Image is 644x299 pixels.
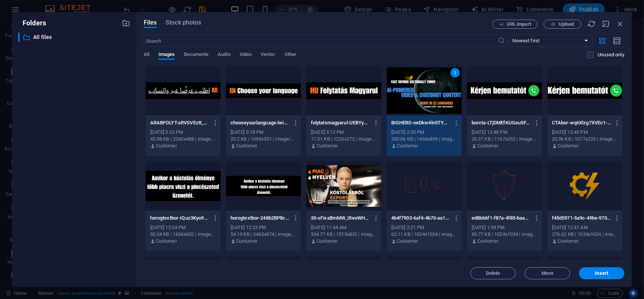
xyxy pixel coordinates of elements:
span: Insert [595,271,609,276]
span: All [144,50,149,60]
div: [DATE] 12:23 PM [231,224,297,231]
span: Move [541,271,553,276]
div: 26.37 KB | 1167x252 | image/png [472,136,538,143]
span: Files [144,18,157,27]
p: borcta-LTjDMEfKUGeuSFJd_GTabQ.png [472,119,531,126]
button: Delete [470,267,516,279]
p: Customer [236,238,257,245]
p: Customer [477,238,498,245]
span: Upload [559,22,574,26]
p: Customer [397,143,418,149]
p: All files [33,33,116,42]
button: Move [525,267,570,279]
span: Video [240,50,252,60]
button: Upload [544,20,581,29]
i: Reload [587,20,596,28]
span: Delete [486,271,500,276]
div: 17.51 KB | 1226x272 | image/png [311,136,377,143]
div: 50.34 KB | 1604x652 | image/png [150,231,216,238]
p: BIGHERO-oeDkw4ln5TYV6i33Fsgeww.png [391,119,450,126]
div: 550.06 KB | 1460x899 | image/png [391,136,457,143]
p: Customer [156,238,177,245]
span: Documents [184,50,209,60]
div: 1 [450,68,460,77]
p: horogtextbor-IQuz3Kyo92iFP9fjIKf0WQ.png [150,215,209,222]
span: Vector [261,50,275,60]
p: f45d5971-5a9c-49be-970b-75235f41d9a6-MsPPz-TZ-foW2uWJozVtRw.png [552,215,611,222]
p: 4b4f7903-6af4-4b70-aa17-b75793bf0743-gfDERDpvysW_d4fGM9Wpdw.png [391,215,450,222]
p: Customer [236,143,257,149]
div: 25.96 KB | 1077x225 | image/png [552,136,618,143]
p: Customer [558,143,579,149]
i: Close [616,20,624,28]
button: Insert [579,267,624,279]
div: [DATE] 2:55 PM [391,129,457,136]
p: Customer [477,143,498,149]
span: Other [284,50,297,60]
p: Customer [317,143,338,149]
p: ARABFOLYT-sRVSVEztt_Pt55KdLanrrA.png [150,119,209,126]
p: ed8b66f1-f87a-4f85-baa9-0f884b30b93b-PTGKbGFzvdffbc6WF0ULRA.png [472,215,531,222]
div: 80.77 KB | 1024x1024 | image/png [472,231,538,238]
div: [DATE] 5:23 PM [150,129,216,136]
div: 276.62 KB | 1024x1024 | image/png [552,231,618,238]
span: Audio [218,50,230,60]
div: 43.98 KB | 2260x488 | image/png [150,136,216,143]
div: [DATE] 5:12 PM [311,129,377,136]
div: [DATE] 12:45 PM [552,129,618,136]
p: CTAbor-wq6Xlzg7XVEc1-pRFSiT0Q.png [552,119,611,126]
p: Customer [317,238,338,245]
p: Folders [18,18,46,28]
span: Images [158,50,175,60]
p: chooseyourlanguage-lwiB-3xaKA8DGm6zAmDDtQ.png [231,119,290,126]
input: Search [144,35,498,47]
div: [DATE] 12:24 PM [150,224,216,231]
div: [DATE] 11:44 AM [311,224,377,231]
div: [DATE] 2:21 PM [391,224,457,231]
div: [DATE] 12:48 PM [472,129,538,136]
i: Create new folder [122,19,130,27]
p: Customer [156,143,177,149]
div: [DATE] 1:59 PM [472,224,538,231]
div: 934.77 KB | 1515x832 | image/png [311,231,377,238]
div: 54.19 KB | 2463x674 | image/png [231,231,297,238]
div: 62.11 KB | 1024x1024 | image/png [391,231,457,238]
p: 30-sFixaBmMW_0teoWHGbehrA.png [311,215,370,222]
button: URL import [492,20,538,29]
p: folytatsmagyarul-UEBYyKfqGPKV4rwHf9NMTQ.png [311,119,370,126]
div: [DATE] 5:18 PM [231,129,297,136]
p: Customer [397,238,418,245]
i: Minimize [602,20,610,28]
p: horogtextbor-248b2BP8cL7p48kZ3ML0Ww.png [231,215,290,222]
p: Displays only files that are not in use on the website. Files added during this session can still... [598,51,624,58]
div: 23.2 KB | 1693x331 | image/png [231,136,297,143]
div: ​ [18,33,20,42]
div: [DATE] 12:47 AM [552,224,618,231]
span: Stock photos [166,18,201,27]
span: URL import [507,22,531,26]
p: Customer [558,238,579,245]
